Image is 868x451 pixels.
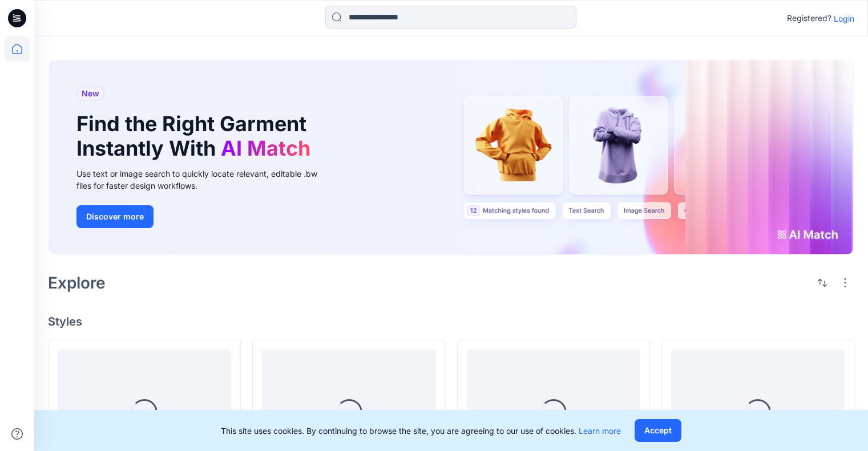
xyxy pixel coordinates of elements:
[48,274,106,292] h2: Explore
[76,168,333,192] div: Use text or image search to quickly locate relevant, editable .bw files for faster design workflows.
[221,136,310,161] span: AI Match
[221,425,621,437] p: This site uses cookies. By continuing to browse the site, you are agreeing to our use of cookies.
[82,87,99,100] span: New
[787,11,831,25] p: Registered?
[635,419,681,442] button: Accept
[834,13,854,25] p: Login
[579,426,621,436] a: Learn more
[48,315,854,328] h4: Styles
[76,205,154,228] button: Discover more
[76,112,316,161] h1: Find the Right Garment Instantly With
